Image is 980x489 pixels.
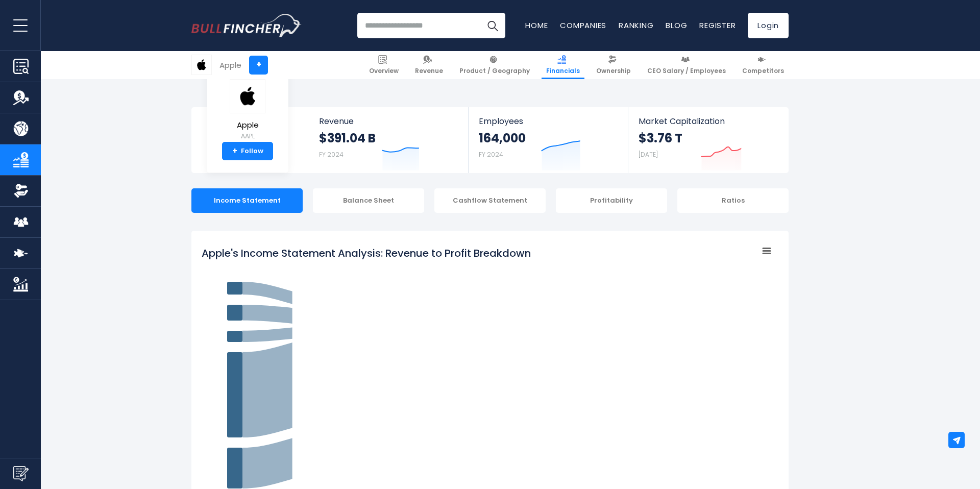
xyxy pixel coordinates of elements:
strong: $391.04 B [319,130,376,146]
span: Apple [230,121,265,130]
span: Market Capitalization [639,116,777,126]
small: FY 2024 [479,150,503,159]
a: Blog [666,20,687,31]
span: Overview [369,67,399,75]
img: AAPL logo [192,55,211,75]
img: AAPL logo [230,79,265,113]
a: Revenue $391.04 B FY 2024 [309,107,469,173]
a: Ranking [619,20,653,31]
strong: + [232,146,237,156]
a: +Follow [222,142,273,160]
a: Go to homepage [191,14,301,37]
div: Ratios [677,188,789,213]
a: Revenue [410,51,448,79]
a: Product / Geography [455,51,534,79]
small: FY 2024 [319,150,344,159]
strong: $3.76 T [639,130,682,146]
span: CEO Salary / Employees [647,67,726,75]
span: Product / Geography [459,67,530,75]
small: AAPL [230,132,265,141]
div: Cashflow Statement [434,188,546,213]
a: Ownership [592,51,635,79]
a: Employees 164,000 FY 2024 [469,107,627,173]
a: Register [699,20,736,31]
img: Bullfincher logo [191,14,302,37]
strong: 164,000 [479,130,526,146]
a: Apple AAPL [229,79,266,142]
small: [DATE] [639,150,658,159]
span: Financials [546,67,580,75]
a: Financials [542,51,584,79]
a: Overview [364,51,403,79]
a: Competitors [738,51,789,79]
div: Apple [219,59,241,71]
a: Home [525,20,548,31]
div: Balance Sheet [313,188,424,213]
a: Login [748,13,789,38]
a: + [249,56,268,75]
span: Competitors [742,67,784,75]
span: Revenue [415,67,443,75]
tspan: Apple's Income Statement Analysis: Revenue to Profit Breakdown [202,246,531,260]
a: CEO Salary / Employees [643,51,730,79]
a: Market Capitalization $3.76 T [DATE] [628,107,788,173]
div: Income Statement [191,188,303,213]
span: Revenue [319,116,458,126]
button: Search [480,13,505,38]
span: Employees [479,116,617,126]
img: Ownership [13,183,29,199]
div: Profitability [556,188,667,213]
span: Ownership [596,67,631,75]
a: Companies [560,20,606,31]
